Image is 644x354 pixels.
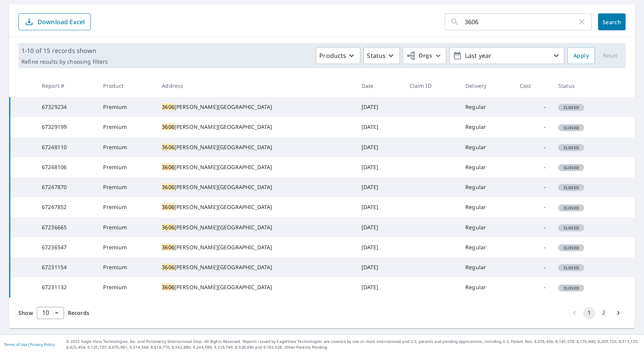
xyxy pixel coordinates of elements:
[559,145,583,150] span: Closed
[162,143,349,151] div: [PERSON_NAME][GEOGRAPHIC_DATA]
[162,203,174,211] mark: 3606
[355,197,403,217] td: [DATE]
[21,58,108,65] p: Refine results by choosing filters
[367,51,386,60] p: Status
[37,302,64,324] div: 10
[462,49,552,63] p: Last year
[97,277,156,297] td: Premium
[567,307,626,319] nav: pagination navigation
[162,103,174,110] mark: 3606
[449,47,564,64] button: Last year
[355,137,403,157] td: [DATE]
[459,157,514,177] td: Regular
[162,203,349,211] div: [PERSON_NAME][GEOGRAPHIC_DATA]
[514,157,552,177] td: -
[567,47,595,64] button: Apply
[97,217,156,237] td: Premium
[97,177,156,197] td: Premium
[403,47,446,64] button: Orgs
[514,217,552,237] td: -
[162,283,174,291] mark: 3606
[459,117,514,137] td: Regular
[156,74,355,97] th: Address
[66,339,640,350] p: © 2025 Eagle View Technologies, Inc. and Pictometry International Corp. All Rights Reserved. Repo...
[514,277,552,297] td: -
[36,177,97,197] td: 67247870
[21,46,108,55] p: 1-10 of 15 records shown
[559,125,583,130] span: Closed
[459,197,514,217] td: Regular
[68,309,89,316] span: Records
[612,307,624,319] button: Go to next page
[355,237,403,257] td: [DATE]
[162,244,174,251] mark: 3606
[162,123,174,130] mark: 3606
[559,185,583,190] span: Closed
[514,257,552,277] td: -
[573,51,589,61] span: Apply
[604,18,619,26] span: Search
[97,74,156,97] th: Product
[162,143,174,151] mark: 3606
[459,217,514,237] td: Regular
[30,342,55,347] a: Privacy Policy
[97,197,156,217] td: Premium
[319,51,346,60] p: Products
[355,177,403,197] td: [DATE]
[598,13,626,30] button: Search
[36,257,97,277] td: 67231154
[36,217,97,237] td: 67236665
[162,123,349,131] div: [PERSON_NAME][GEOGRAPHIC_DATA]
[559,165,583,170] span: Closed
[355,217,403,237] td: [DATE]
[403,74,460,97] th: Claim ID
[97,157,156,177] td: Premium
[18,13,91,30] button: Download Excel
[559,105,583,110] span: Closed
[97,257,156,277] td: Premium
[355,277,403,297] td: [DATE]
[355,257,403,277] td: [DATE]
[97,237,156,257] td: Premium
[162,224,174,231] mark: 3606
[162,103,349,111] div: [PERSON_NAME][GEOGRAPHIC_DATA]
[459,97,514,117] td: Regular
[514,177,552,197] td: -
[97,117,156,137] td: Premium
[552,74,614,97] th: Status
[355,74,403,97] th: Date
[4,342,28,347] a: Terms of Use
[162,263,349,271] div: [PERSON_NAME][GEOGRAPHIC_DATA]
[514,97,552,117] td: -
[97,137,156,157] td: Premium
[36,97,97,117] td: 67329234
[97,97,156,117] td: Premium
[559,285,583,291] span: Closed
[459,257,514,277] td: Regular
[559,265,583,270] span: Closed
[162,183,349,191] div: [PERSON_NAME][GEOGRAPHIC_DATA]
[36,197,97,217] td: 67247852
[559,225,583,231] span: Closed
[465,11,577,33] input: Address, Report #, Claim ID, etc.
[355,97,403,117] td: [DATE]
[36,137,97,157] td: 67248110
[459,74,514,97] th: Delivery
[459,237,514,257] td: Regular
[4,342,55,347] p: |
[355,117,403,137] td: [DATE]
[36,277,97,297] td: 67231132
[37,307,64,319] div: Show 10 records
[363,47,400,64] button: Status
[459,177,514,197] td: Regular
[355,157,403,177] td: [DATE]
[583,307,595,319] button: page 1
[514,117,552,137] td: -
[514,74,552,97] th: Cost
[406,51,432,61] span: Orgs
[162,183,174,191] mark: 3606
[162,163,174,171] mark: 3606
[36,117,97,137] td: 67329199
[459,137,514,157] td: Regular
[514,197,552,217] td: -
